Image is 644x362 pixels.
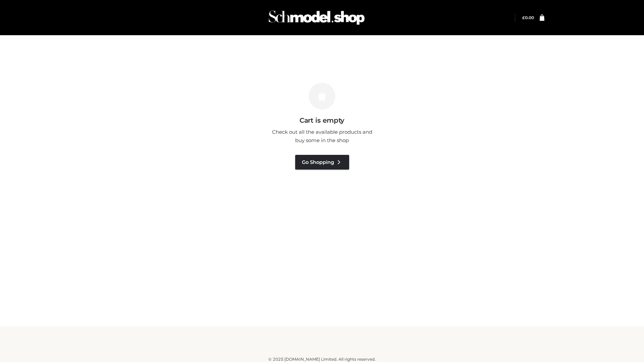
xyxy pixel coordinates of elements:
[522,15,525,20] span: £
[295,155,349,170] a: Go Shopping
[268,128,376,145] p: Check out all the available products and buy some in the shop
[522,15,534,20] bdi: 0.00
[266,4,367,31] img: Schmodel Admin 964
[522,15,534,20] a: £0.00
[115,116,529,124] h3: Cart is empty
